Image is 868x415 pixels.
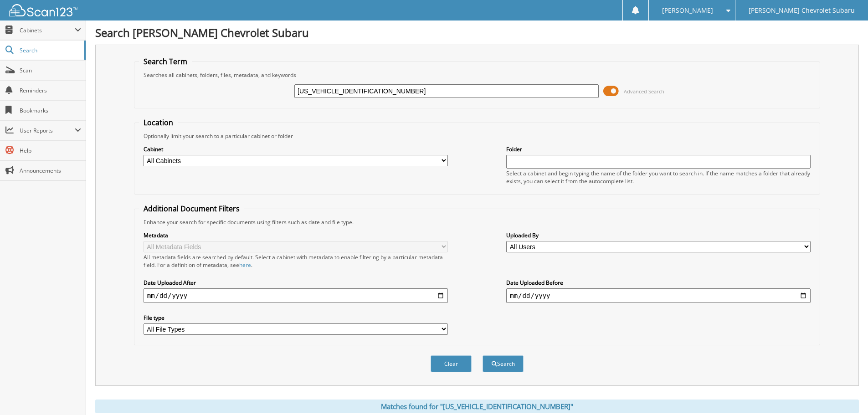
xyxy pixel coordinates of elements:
label: Date Uploaded Before [506,279,811,287]
span: [PERSON_NAME] Chevrolet Subaru [749,8,855,13]
div: Searches all cabinets, folders, files, metadata, and keywords [139,71,815,79]
span: Announcements [20,167,81,174]
label: Cabinet [144,145,448,153]
a: here [239,261,251,269]
div: All metadata fields are searched by default. Select a cabinet with metadata to enable filtering b... [144,253,448,269]
button: Search [483,355,524,372]
span: Help [20,147,81,154]
legend: Search Term [139,56,192,67]
button: Clear [431,355,472,372]
div: Enhance your search for specific documents using filters such as date and file type. [139,218,815,226]
span: [PERSON_NAME] [662,8,713,13]
input: start [144,288,448,303]
label: File type [144,314,448,322]
span: Advanced Search [624,88,664,95]
div: Select a cabinet and begin typing the name of the folder you want to search in. If the name match... [506,169,811,185]
span: Bookmarks [20,107,81,114]
img: scan123-logo-white.svg [9,4,77,16]
div: Matches found for "[US_VEHICLE_IDENTIFICATION_NUMBER]" [95,400,859,413]
span: Reminders [20,87,81,94]
input: end [506,288,811,303]
label: Metadata [144,231,448,239]
legend: Location [139,118,178,128]
span: Cabinets [20,26,75,34]
span: User Reports [20,127,75,134]
h1: Search [PERSON_NAME] Chevrolet Subaru [95,25,859,40]
label: Folder [506,145,811,153]
label: Uploaded By [506,231,811,239]
div: Optionally limit your search to a particular cabinet or folder [139,132,815,140]
span: Scan [20,67,81,74]
legend: Additional Document Filters [139,204,244,214]
label: Date Uploaded After [144,279,448,287]
span: Search [20,46,80,54]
